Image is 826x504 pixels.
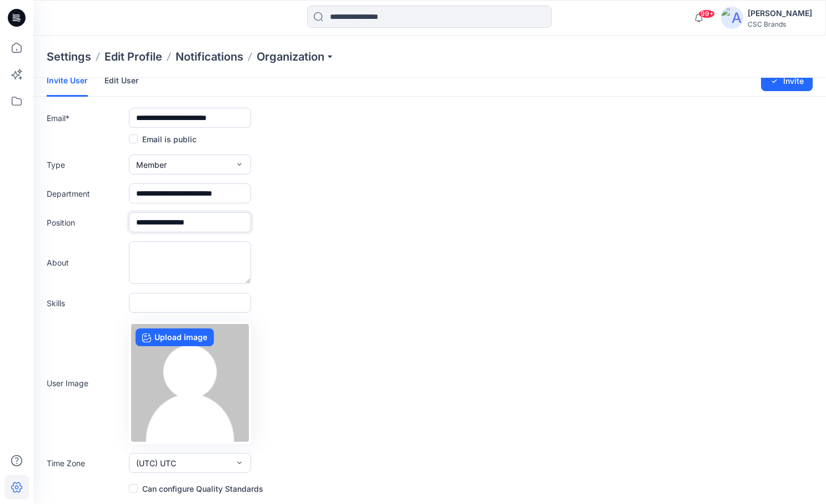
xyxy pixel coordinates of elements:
[176,49,243,64] a: Notifications
[748,7,812,20] div: [PERSON_NAME]
[698,9,715,18] span: 99+
[104,49,162,64] a: Edit Profile
[761,71,813,91] button: Invite
[47,217,124,228] label: Position
[129,482,263,495] label: Can configure Quality Standards
[136,457,176,469] span: (UTC) UTC
[136,159,167,171] span: Member
[748,20,812,28] div: CSC Brands
[47,49,91,64] p: Settings
[47,377,124,389] label: User Image
[47,457,124,469] label: Time Zone
[47,257,124,268] label: About
[131,324,249,442] img: no-profile.png
[47,66,88,97] a: Invite User
[47,297,124,309] label: Skills
[129,132,197,146] label: Email is public
[136,328,214,346] label: Upload image
[129,453,251,473] button: (UTC) UTC
[129,154,251,174] button: Member
[47,159,124,171] label: Type
[47,188,124,199] label: Department
[47,112,124,124] label: Email
[104,66,139,95] a: Edit User
[721,7,743,29] img: avatar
